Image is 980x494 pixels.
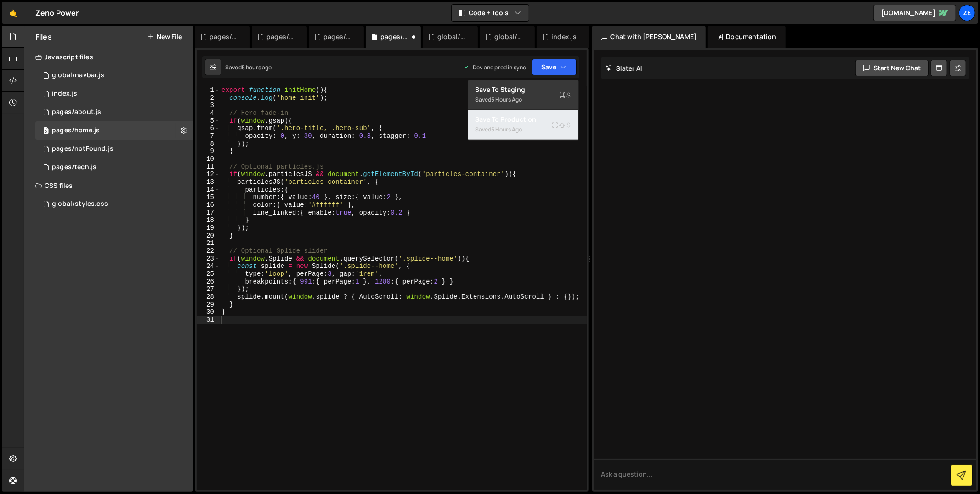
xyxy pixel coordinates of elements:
div: 10 [197,155,220,163]
h2: Files [35,32,52,42]
div: Javascript files [24,48,193,66]
div: 18 [197,216,220,224]
div: 17319/48060.js [35,66,193,85]
div: Dev and prod in sync [464,63,526,71]
a: Ze [959,5,975,21]
button: Save to StagingS Saved5 hours ago [468,80,578,110]
div: pages/about.js [52,108,101,116]
div: 20 [197,232,220,240]
div: 30 [197,308,220,316]
div: 17319/48062.js [35,158,193,176]
div: 31 [197,316,220,324]
span: S [560,91,571,100]
div: 3 [197,102,220,109]
div: global/styles.css [52,200,108,208]
div: 17319/48059.css [35,195,193,213]
div: Zeno Power [35,7,79,18]
div: pages/about.js [266,32,296,41]
button: New File [147,33,182,40]
div: index.js [551,32,577,41]
div: pages/notFound.js [52,145,113,153]
div: global/navbar.js [437,32,467,41]
button: Save to ProductionS Saved5 hours ago [468,110,578,140]
div: 21 [197,239,220,247]
div: 15 [197,193,220,201]
span: 0 [43,128,49,135]
div: 5 hours ago [492,125,522,133]
div: index.js [52,90,77,98]
div: 17319/48063.js [35,103,193,121]
div: 6 [197,125,220,132]
a: 🤙 [2,2,24,24]
div: 28 [197,293,220,301]
div: 14 [197,186,220,194]
div: global/navbar.js [52,71,104,79]
div: 5 hours ago [242,63,272,71]
div: Saved [476,124,571,135]
div: 23 [197,255,220,263]
button: Code + Tools [452,5,529,21]
div: Documentation [708,26,785,48]
div: pages/home.js [52,126,100,135]
div: 5 hours ago [492,96,522,103]
div: 9 [197,148,220,155]
div: 11 [197,163,220,171]
div: pages/home.js [380,32,410,41]
div: 17 [197,209,220,217]
div: 26 [197,278,220,286]
div: Saved [225,63,272,71]
div: CSS files [24,176,193,195]
div: 29 [197,301,220,309]
div: Save to Production [476,115,571,124]
span: S [552,120,571,130]
div: 27 [197,285,220,293]
h2: Slater AI [606,64,643,73]
div: Saved [476,94,571,105]
div: pages/tech.js [323,32,353,41]
div: 16 [197,201,220,209]
div: 13 [197,178,220,186]
div: 7 [197,132,220,140]
div: 5 [197,117,220,125]
div: 1 [197,86,220,94]
div: 22 [197,247,220,255]
div: 17319/48058.js [35,85,193,103]
div: 25 [197,270,220,278]
button: Save [532,59,577,75]
div: pages/notFound.js [210,32,239,41]
button: Start new chat [855,60,929,76]
div: 17319/48064.js [35,140,193,158]
div: 24 [197,262,220,270]
div: 17319/48061.js [35,121,193,140]
div: Save to Staging [476,85,571,94]
a: [DOMAIN_NAME] [873,5,956,21]
div: 2 [197,94,220,102]
div: pages/tech.js [52,163,96,171]
div: 4 [197,109,220,117]
div: 12 [197,170,220,178]
div: global/styles.css [494,32,524,41]
div: 19 [197,224,220,232]
div: 8 [197,140,220,148]
div: Chat with [PERSON_NAME] [592,26,706,48]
